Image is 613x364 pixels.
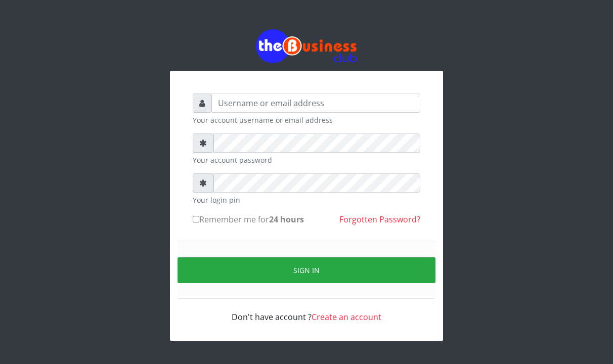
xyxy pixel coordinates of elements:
small: Your account username or email address [193,115,420,125]
a: Forgotten Password? [339,214,420,225]
a: Create an account [312,311,381,323]
div: Don't have account ? [193,299,420,323]
button: Sign in [178,257,435,283]
input: Remember me for24 hours [193,216,199,222]
small: Your account password [193,155,420,165]
input: Username or email address [211,94,420,113]
small: Your login pin [193,195,420,205]
b: 24 hours [269,214,304,225]
label: Remember me for [193,213,304,225]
